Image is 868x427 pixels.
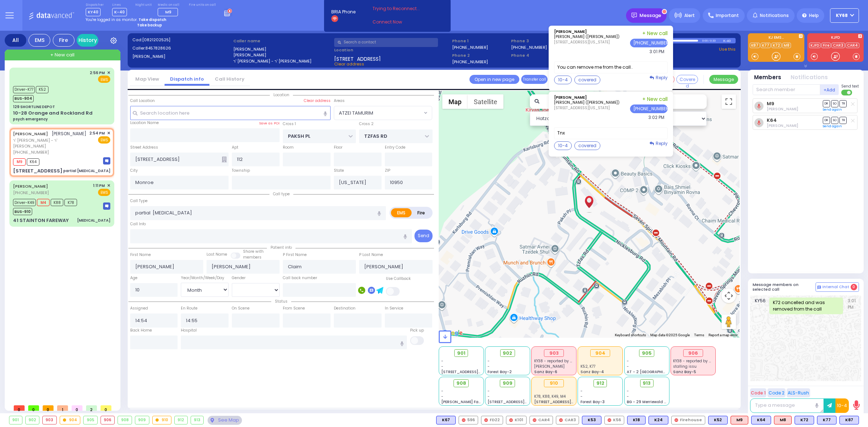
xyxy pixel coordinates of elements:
a: Send again [823,107,842,112]
label: Lines [112,3,127,7]
span: Internal Chat [822,285,849,290]
div: 0:33 [710,37,716,45]
label: KJFD [807,36,864,41]
div: See map [208,416,242,425]
input: Search hospital [181,336,407,349]
label: [PHONE_NUMBER] [452,44,488,50]
input: Search location [544,94,707,109]
button: covered [574,76,600,84]
span: KY40 [86,8,101,16]
button: covered [574,141,600,150]
label: KJ EMS... [748,36,804,41]
div: Fire [53,34,75,47]
span: K52, K77 [580,364,595,369]
h5: [PERSON_NAME] [554,30,620,34]
div: All [5,34,26,47]
a: CAR3 [831,43,845,48]
span: Phone 2 [452,52,509,59]
a: Open this area in Google Maps (opens a new window) [441,328,464,338]
span: ky68 [836,12,848,19]
div: 910 [544,379,564,387]
a: Call History [209,76,250,82]
span: members [243,255,261,260]
span: Driver-K77 [13,86,35,93]
span: 3:01 PM [848,298,858,314]
span: EMS [98,76,110,83]
span: stalling issu [673,364,697,369]
div: [MEDICAL_DATA] [77,218,110,223]
label: Medic on call [158,3,180,7]
label: Cross 2 [359,121,374,127]
div: BLS [648,416,668,424]
label: In Service [385,306,403,311]
label: Call back number [283,275,317,281]
label: Room [283,145,294,150]
img: red-radio-icon.svg [533,418,536,422]
span: K52 [36,86,48,93]
label: [PERSON_NAME] [233,46,332,52]
span: K-40 [112,8,127,16]
label: Caller: [132,45,231,51]
label: Assigned [130,306,148,311]
a: Fire [821,43,831,48]
span: [0821202525] [142,37,170,43]
a: Use this [719,46,736,52]
span: 2 [86,405,97,411]
span: Other building occupants [222,157,227,162]
a: Send again [823,124,842,128]
span: Phone 1 [452,38,509,44]
div: ALS [731,416,748,424]
span: 2:54 PM [89,131,105,136]
img: red-radio-icon.svg [509,418,513,422]
label: Call Type [130,198,148,204]
span: Sanz Bay-5 [673,369,696,375]
span: [PERSON_NAME] Farm [441,399,484,405]
div: BLS [436,416,456,424]
img: comment-alt.png [817,286,821,289]
label: Age [130,275,137,281]
span: 8457828626 [145,45,171,51]
span: Notifications [760,12,789,19]
span: - [488,388,490,394]
label: Use Callback [386,276,411,282]
label: Areas [334,98,345,104]
span: M4 [37,199,50,206]
div: K-40 [723,38,736,43]
span: 2:56 PM [90,70,105,76]
span: 1 [57,405,68,411]
span: 0 [72,405,82,411]
span: DR [823,100,830,107]
img: red-radio-icon.svg [608,418,611,422]
label: Caller name [233,38,332,44]
span: - [441,364,443,369]
label: Back Home [130,328,152,333]
div: 908 [118,416,132,424]
span: Forest Bay-3 [580,399,605,405]
img: red-radio-icon.svg [484,418,488,422]
div: BLS [627,416,646,424]
strong: Take dispatch [139,17,166,22]
div: [STREET_ADDRESS][US_STATE] [554,39,620,45]
div: 129 SHORTLINE DEPOT [13,104,55,110]
img: Logo [29,11,77,20]
span: AT - 2 [GEOGRAPHIC_DATA] [627,369,680,375]
label: En Route [181,306,197,311]
div: psych emergency [13,116,48,122]
div: 903 [544,349,564,357]
span: Trying to Reconnect... [373,5,430,12]
span: [PERSON_NAME] [52,131,86,137]
a: Reply [650,140,668,147]
label: Street Address [130,145,158,150]
input: Search a contact [334,38,438,47]
span: 0 [28,405,39,411]
label: Last Name [207,252,227,257]
div: 904 [60,416,80,424]
span: KY38 - reported by KY42 [673,358,718,364]
label: Location [334,47,450,53]
label: On Scene [232,306,250,311]
a: K87 [750,43,760,48]
span: ✕ [107,183,110,189]
a: [PERSON_NAME] [13,131,48,137]
span: Important [716,12,739,19]
label: You can remove me from the call.. [554,61,668,73]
